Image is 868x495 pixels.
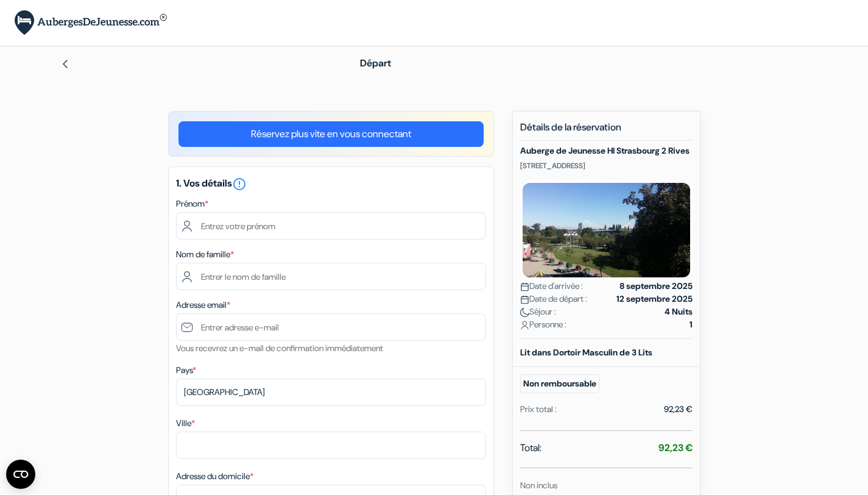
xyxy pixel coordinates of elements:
[520,295,529,304] img: calendar.svg
[664,403,693,416] div: 92,23 €
[520,146,693,156] h5: Auberge de Jeunesse HI Strasbourg 2 Rives
[176,263,486,290] input: Entrer le nom de famille
[178,121,484,147] a: Réservez plus vite en vous connectant
[520,305,556,318] span: Séjour :
[520,347,652,358] b: Lit dans Dortoir Masculin de 3 Lits
[619,280,693,293] strong: 8 septembre 2025
[176,248,234,261] label: Nom de famille
[520,403,557,416] div: Prix total :
[520,282,529,291] img: calendar.svg
[616,293,693,305] strong: 12 septembre 2025
[520,321,529,330] img: user_icon.svg
[520,308,529,317] img: moon.svg
[176,364,196,377] label: Pays
[176,343,383,354] small: Vous recevrez un e-mail de confirmation immédiatement
[360,57,391,69] span: Départ
[520,441,542,455] span: Total:
[176,198,208,210] label: Prénom
[176,417,195,430] label: Ville
[520,121,693,141] h5: Détails de la réservation
[520,161,693,171] p: [STREET_ADDRESS]
[520,374,599,393] small: Non remboursable
[15,10,167,35] img: AubergesDeJeunesse.com
[176,470,253,483] label: Adresse du domicile
[520,318,566,331] span: Personne :
[176,177,486,191] h5: 1. Vos détails
[60,59,70,69] img: left_arrow.svg
[520,293,587,305] span: Date de départ :
[690,318,693,331] strong: 1
[6,460,35,489] button: Ouvrir le widget CMP
[665,305,693,318] strong: 4 Nuits
[658,441,693,454] strong: 92,23 €
[176,212,486,240] input: Entrez votre prénom
[176,313,486,341] input: Entrer adresse e-mail
[520,280,583,293] span: Date d'arrivée :
[176,299,230,312] label: Adresse email
[232,177,247,191] i: error_outline
[520,480,557,491] small: Non inclus
[232,177,247,190] a: error_outline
